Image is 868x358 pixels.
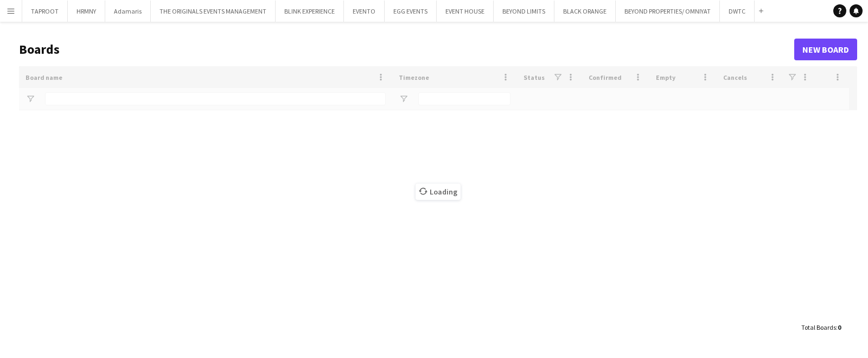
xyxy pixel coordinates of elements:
[344,1,385,22] button: EVENTO
[385,1,437,22] button: EGG EVENTS
[794,39,857,60] a: New Board
[416,184,461,200] span: Loading
[151,1,276,22] button: THE ORIGINALS EVENTS MANAGEMENT
[838,323,841,331] span: 0
[554,1,616,22] button: BLACK ORANGE
[720,1,755,22] button: DWTC
[19,41,794,58] h1: Boards
[801,317,841,338] div: :
[801,323,836,331] span: Total Boards
[616,1,720,22] button: BEYOND PROPERTIES/ OMNIYAT
[22,1,68,22] button: TAPROOT
[494,1,554,22] button: BEYOND LIMITS
[437,1,494,22] button: EVENT HOUSE
[105,1,151,22] button: Adamaris
[276,1,344,22] button: BLINK EXPERIENCE
[68,1,105,22] button: HRMNY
